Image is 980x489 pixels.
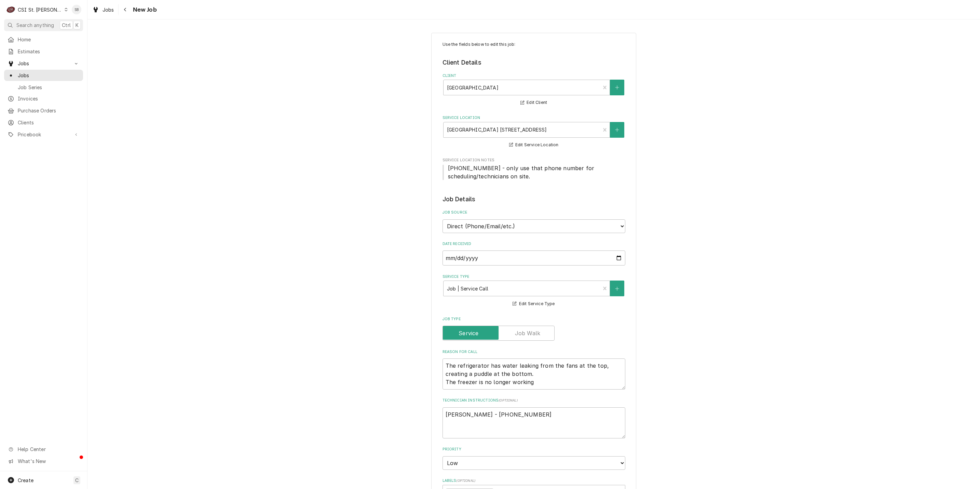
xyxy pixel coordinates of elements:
[499,398,518,402] span: ( optional )
[443,349,625,390] div: Reason For Call
[18,72,80,79] span: Jobs
[75,477,79,484] span: C
[103,6,114,13] span: Jobs
[610,80,624,95] button: Create New Client
[76,22,79,29] span: K
[18,60,69,67] span: Jobs
[443,398,625,403] label: Technician Instructions
[610,281,624,296] button: Create New Service
[4,70,83,81] a: Jobs
[4,34,83,45] a: Home
[443,164,625,180] span: Service Location Notes
[443,115,625,149] div: Service Location
[443,274,625,308] div: Service Type
[443,41,625,47] p: Use the fields below to edit this job:
[610,122,624,138] button: Create New Location
[4,93,83,104] a: Invoices
[443,115,625,121] label: Service Location
[18,95,80,102] span: Invoices
[18,446,79,453] span: Help Center
[443,316,625,322] label: Job Type
[443,349,625,355] label: Reason For Call
[6,5,16,14] div: CSI St. Louis's Avatar
[72,5,81,14] div: SB
[456,479,475,483] span: ( optional )
[4,58,83,69] a: Go to Jobs
[443,241,625,247] label: Date Received
[443,316,625,341] div: Job Type
[4,444,83,455] a: Go to Help Center
[508,141,560,149] button: Edit Service Location
[90,4,117,15] a: Jobs
[443,158,625,180] div: Service Location Notes
[18,36,80,43] span: Home
[131,5,157,14] span: New Job
[519,98,548,107] button: Edit Client
[443,210,625,233] div: Job Source
[443,210,625,215] label: Job Source
[120,4,131,15] button: Navigate back
[443,250,625,266] input: yyyy-mm-dd
[18,477,33,483] span: Create
[18,458,79,465] span: What's New
[18,119,80,126] span: Clients
[72,5,81,14] div: Shayla Bell's Avatar
[18,48,80,55] span: Estimates
[443,398,625,438] div: Technician Instructions
[443,407,625,438] textarea: [PERSON_NAME] - [PHONE_NUMBER]
[615,127,619,132] svg: Create New Location
[443,447,625,470] div: Priority
[4,46,83,57] a: Estimates
[448,165,596,180] span: [PHONE_NUMBER] - only use that phone number for scheduling/technicians on site.
[443,73,625,107] div: Client
[62,22,71,29] span: Ctrl
[443,478,625,484] label: Labels
[18,107,80,114] span: Purchase Orders
[615,286,619,291] svg: Create New Service
[443,158,625,163] span: Service Location Notes
[443,447,625,452] label: Priority
[18,84,80,91] span: Job Series
[443,241,625,266] div: Date Received
[443,195,625,204] legend: Job Details
[4,456,83,467] a: Go to What's New
[443,73,625,79] label: Client
[4,117,83,128] a: Clients
[18,6,62,13] div: CSI St. [PERSON_NAME]
[4,129,83,140] a: Go to Pricebook
[4,19,83,31] button: Search anythingCtrlK
[443,358,625,390] textarea: The refrigerator has water leaking from the fans at the top, creating a puddle at the bottom. The...
[18,131,69,138] span: Pricebook
[16,22,54,29] span: Search anything
[4,105,83,116] a: Purchase Orders
[443,58,625,67] legend: Client Details
[443,274,625,280] label: Service Type
[615,85,619,90] svg: Create New Client
[4,82,83,93] a: Job Series
[512,300,556,308] button: Edit Service Type
[6,5,16,14] div: C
